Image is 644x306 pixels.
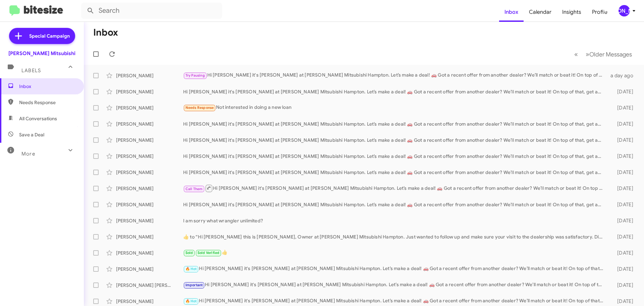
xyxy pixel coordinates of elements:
[524,2,557,22] a: Calendar
[116,250,183,256] div: [PERSON_NAME]
[8,50,75,57] div: [PERSON_NAME] Mitsubishi
[19,115,57,122] span: All Conversations
[21,151,35,157] span: More
[116,104,183,111] div: [PERSON_NAME]
[183,297,606,305] div: Hi [PERSON_NAME] it's [PERSON_NAME] at [PERSON_NAME] Mitsubishi Hampton. Let’s make a deal! 🚗 Got...
[183,233,606,240] div: ​👍​ to “ Hi [PERSON_NAME] this is [PERSON_NAME], Owner at [PERSON_NAME] Mitsubishi Hampton. Just ...
[606,266,639,272] div: [DATE]
[606,88,639,95] div: [DATE]
[185,251,193,255] span: Sold
[606,298,639,305] div: [DATE]
[21,68,41,74] span: Labels
[185,73,205,78] span: Try Pausing
[606,282,639,289] div: [DATE]
[587,2,613,22] a: Profile
[183,121,606,127] div: Hi [PERSON_NAME] it's [PERSON_NAME] at [PERSON_NAME] Mitsubishi Hampton. Let’s make a deal! 🚗 Got...
[606,217,639,224] div: [DATE]
[185,187,203,191] span: Call Them
[589,51,632,58] span: Older Messages
[606,153,639,160] div: [DATE]
[606,233,639,240] div: [DATE]
[116,233,183,240] div: [PERSON_NAME]
[29,33,70,39] span: Special Campaign
[574,50,578,58] span: «
[571,47,636,61] nav: Page navigation example
[606,137,639,143] div: [DATE]
[116,88,183,95] div: [PERSON_NAME]
[9,28,75,44] a: Special Campaign
[185,267,197,271] span: 🔥 Hot
[93,27,118,38] h1: Inbox
[606,169,639,176] div: [DATE]
[613,5,637,16] button: [PERSON_NAME]
[586,50,589,58] span: »
[183,201,606,208] div: Hi [PERSON_NAME] it's [PERSON_NAME] at [PERSON_NAME] Mitsubishi Hampton. Let’s make a deal! 🚗 Got...
[19,83,76,90] span: Inbox
[198,251,220,255] span: Sold Verified
[183,217,606,224] div: I am sorry what wrangler unlimited?
[185,105,214,110] span: Needs Response
[116,201,183,208] div: [PERSON_NAME]
[183,281,606,289] div: Hi [PERSON_NAME] it's [PERSON_NAME] at [PERSON_NAME] Mitsubishi Hampton. Let’s make a deal! 🚗 Got...
[183,169,606,176] div: Hi [PERSON_NAME] it's [PERSON_NAME] at [PERSON_NAME] Mitsubishi Hampton. Let’s make a deal! 🚗 Got...
[19,99,76,106] span: Needs Response
[183,88,606,95] div: Hi [PERSON_NAME] it's [PERSON_NAME] at [PERSON_NAME] Mitsubishi Hampton. Let’s make a deal! 🚗 Got...
[116,266,183,272] div: [PERSON_NAME]
[606,185,639,192] div: [DATE]
[606,72,639,79] div: a day ago
[116,185,183,192] div: [PERSON_NAME]
[116,153,183,160] div: [PERSON_NAME]
[81,3,222,19] input: Search
[570,47,582,61] button: Previous
[183,249,606,257] div: 👍
[183,104,606,112] div: Not interested in doing a new loan
[183,137,606,143] div: Hi [PERSON_NAME] it's [PERSON_NAME] at [PERSON_NAME] Mitsubishi Hampton. Let’s make a deal! 🚗 Got...
[116,298,183,305] div: [PERSON_NAME]
[557,2,587,22] a: Insights
[582,47,636,61] button: Next
[116,217,183,224] div: [PERSON_NAME]
[183,184,606,192] div: Hi [PERSON_NAME] it's [PERSON_NAME] at [PERSON_NAME] Mitsubishi Hampton. Let’s make a deal! 🚗 Got...
[499,2,524,22] a: Inbox
[183,72,606,79] div: Hi [PERSON_NAME] it's [PERSON_NAME] at [PERSON_NAME] Mitsubishi Hampton. Let’s make a deal! 🚗 Got...
[116,137,183,143] div: [PERSON_NAME]
[183,153,606,160] div: Hi [PERSON_NAME] it's [PERSON_NAME] at [PERSON_NAME] Mitsubishi Hampton. Let’s make a deal! 🚗 Got...
[116,169,183,176] div: [PERSON_NAME]
[606,104,639,111] div: [DATE]
[606,250,639,256] div: [DATE]
[183,265,606,273] div: Hi [PERSON_NAME] it's [PERSON_NAME] at [PERSON_NAME] Mitsubishi Hampton. Let’s make a deal! 🚗 Got...
[185,283,203,287] span: Important
[116,282,183,289] div: [PERSON_NAME] [PERSON_NAME]
[185,299,197,303] span: 🔥 Hot
[619,5,630,16] div: [PERSON_NAME]
[116,121,183,127] div: [PERSON_NAME]
[19,131,44,138] span: Save a Deal
[606,201,639,208] div: [DATE]
[116,72,183,79] div: [PERSON_NAME]
[606,121,639,127] div: [DATE]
